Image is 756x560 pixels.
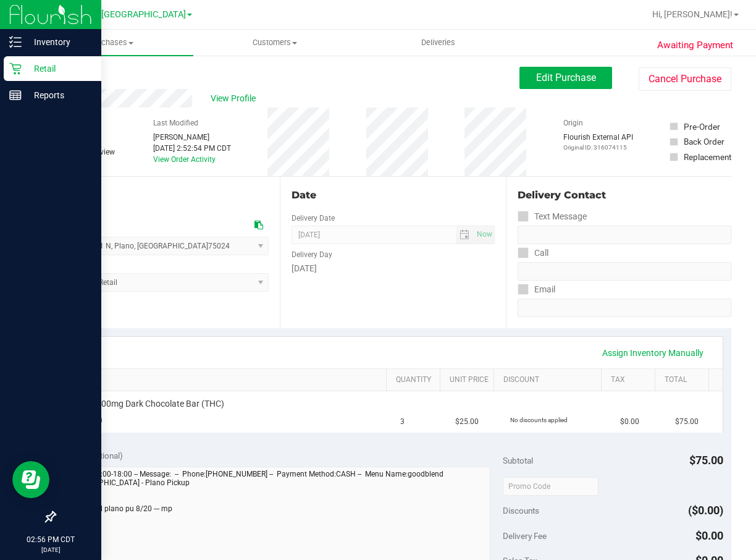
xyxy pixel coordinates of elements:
p: Reports [22,88,96,103]
div: Delivery Contact [518,188,731,203]
div: Pre-Order [684,121,720,133]
span: Customers [194,37,356,48]
div: Copy address to clipboard [254,219,263,232]
span: Subtotal [503,456,533,465]
button: Edit Purchase [519,67,612,89]
span: Purchases [30,37,193,48]
span: TX HT 100mg Dark Chocolate Bar (THC) [71,398,224,410]
div: Back Order [684,135,724,148]
p: Retail [22,61,96,76]
inline-svg: Reports [9,89,22,101]
label: Delivery Date [292,213,335,224]
a: Quantity [396,375,435,385]
a: View Order Activity [153,155,216,164]
a: Tax [611,375,650,385]
span: TX Austin [GEOGRAPHIC_DATA] [60,9,186,20]
span: $25.00 [455,416,479,428]
label: Origin [563,117,583,129]
span: $0.00 [620,416,639,428]
p: [DATE] [6,545,96,554]
div: [DATE] 2:52:54 PM CDT [153,143,231,154]
a: Unit Price [450,375,489,385]
span: Deliveries [405,37,472,48]
iframe: Resource center [12,461,49,498]
label: Text Message [518,208,587,226]
a: SKU [73,375,381,385]
span: $75.00 [689,454,723,467]
inline-svg: Inventory [9,36,22,48]
div: Replacement [684,151,731,163]
span: ($0.00) [688,504,723,517]
label: Call [518,244,548,262]
span: View Profile [211,92,260,105]
span: Delivery Fee [503,531,547,541]
a: Discount [503,375,596,385]
div: Flourish External API [563,132,633,152]
a: Purchases [30,30,193,56]
span: $0.00 [695,529,723,542]
a: Customers [193,30,357,56]
inline-svg: Retail [9,62,22,75]
label: Last Modified [153,117,198,129]
span: Awaiting Payment [657,38,733,53]
label: Delivery Day [292,249,332,260]
span: Hi, [PERSON_NAME]! [652,9,733,19]
p: 02:56 PM CDT [6,534,96,545]
span: Discounts [503,499,539,522]
input: Format: (999) 999-9999 [518,262,731,281]
input: Format: (999) 999-9999 [518,226,731,244]
div: [PERSON_NAME] [153,132,231,143]
input: Promo Code [503,477,598,496]
label: Email [518,281,555,299]
span: $75.00 [675,416,699,428]
div: Location [54,188,269,203]
p: Inventory [22,35,96,49]
span: No discounts applied [510,417,568,423]
span: Edit Purchase [536,72,596,83]
p: Original ID: 316074115 [563,143,633,152]
a: Total [665,375,703,385]
div: [DATE] [292,262,494,275]
a: Deliveries [356,30,520,56]
div: Date [292,188,494,203]
button: Cancel Purchase [639,67,731,91]
span: 3 [400,416,405,428]
a: Assign Inventory Manually [594,342,712,363]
